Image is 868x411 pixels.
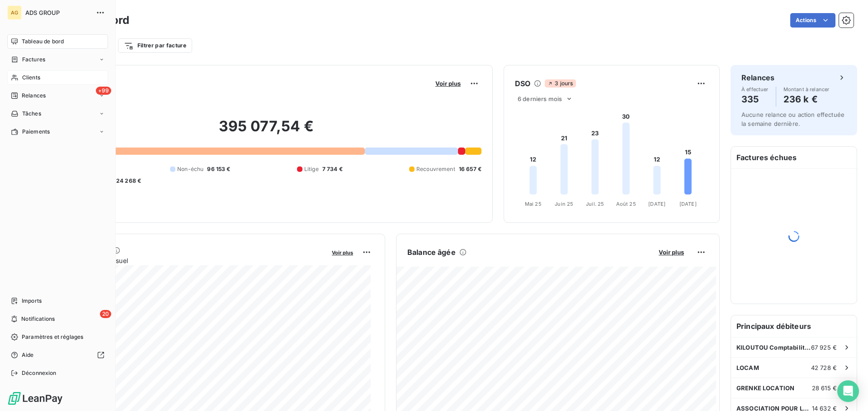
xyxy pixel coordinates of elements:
[22,128,50,136] span: Paiements
[459,165,481,173] span: 16 657 €
[7,348,108,362] a: Aide
[22,92,46,100] span: Relances
[837,380,859,402] div: Open Intercom Messenger
[113,177,141,185] span: -24 268 €
[22,297,42,305] span: Imports
[332,249,353,256] span: Voir plus
[407,247,456,258] h6: Balance âgée
[433,79,463,88] button: Voir plus
[329,248,356,256] button: Voir plus
[7,391,63,406] img: Logo LeanPay
[322,165,343,173] span: 7 734 €
[790,13,835,28] button: Actions
[679,201,697,207] tspan: [DATE]
[811,344,837,351] span: 67 925 €
[25,9,90,16] span: ADS GROUP
[96,87,111,95] span: +99
[416,165,455,173] span: Recouvrement
[525,201,542,207] tspan: Mai 25
[783,92,830,106] h4: 236 k €
[648,201,665,207] tspan: [DATE]
[100,310,111,318] span: 20
[518,95,562,102] span: 6 derniers mois
[741,92,769,106] h4: 335
[741,72,774,83] h6: Relances
[586,201,604,207] tspan: Juil. 25
[741,87,769,92] span: À effectuer
[22,74,40,82] span: Clients
[741,111,844,127] span: Aucune relance ou action effectuée la semaine dernière.
[736,344,811,351] span: KILOUTOU Comptabilité fournisseur
[22,351,34,359] span: Aide
[435,80,461,87] span: Voir plus
[21,315,55,323] span: Notifications
[22,37,64,46] span: Tableau de bord
[736,384,794,392] span: GRENKE LOCATION
[811,364,837,371] span: 42 728 €
[545,79,576,88] span: 3 jours
[736,364,759,371] span: LOCAM
[51,256,325,265] span: Chiffre d'affaires mensuel
[51,117,481,144] h2: 395 077,54 €
[22,55,45,64] span: Factures
[118,38,192,53] button: Filtrer par facture
[659,249,684,256] span: Voir plus
[783,87,830,92] span: Montant à relancer
[731,147,857,168] h6: Factures échues
[22,110,41,118] span: Tâches
[515,78,530,89] h6: DSO
[22,333,83,341] span: Paramètres et réglages
[22,369,57,377] span: Déconnexion
[177,165,203,173] span: Non-échu
[812,384,837,392] span: 28 615 €
[304,165,319,173] span: Litige
[731,315,857,337] h6: Principaux débiteurs
[207,165,230,173] span: 96 153 €
[555,201,573,207] tspan: Juin 25
[616,201,636,207] tspan: Août 25
[656,248,687,256] button: Voir plus
[7,5,22,20] div: AG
